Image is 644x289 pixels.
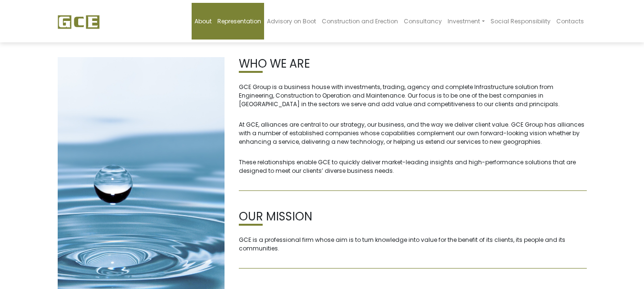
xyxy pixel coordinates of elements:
[488,3,553,40] a: Social Responsibility
[401,3,445,40] a: Consultancy
[58,15,100,29] img: GCE Group
[264,3,319,40] a: Advisory on Boot
[239,83,587,109] p: GCE Group is a business house with investments, trading, agency and complete Infrastructure solut...
[239,210,587,224] h2: OUR MISSION
[217,17,261,25] span: Representation
[404,17,442,25] span: Consultancy
[445,3,487,40] a: Investment
[553,3,587,40] a: Contacts
[319,3,401,40] a: Construction and Erection
[239,120,587,146] p: At GCE, alliances are central to our strategy, our business, and the way we deliver client value....
[448,17,480,25] span: Investment
[239,57,587,71] h2: WHO WE ARE
[194,17,212,25] span: About
[192,3,215,40] a: About
[239,158,587,175] p: These relationships enable GCE to quickly deliver market-leading insights and high-performance so...
[322,17,398,25] span: Construction and Erection
[556,17,584,25] span: Contacts
[491,17,551,25] span: Social Responsibility
[239,236,587,253] p: GCE is a professional firm whose aim is to turn knowledge into value for the benefit of its clien...
[215,3,264,40] a: Representation
[267,17,316,25] span: Advisory on Boot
